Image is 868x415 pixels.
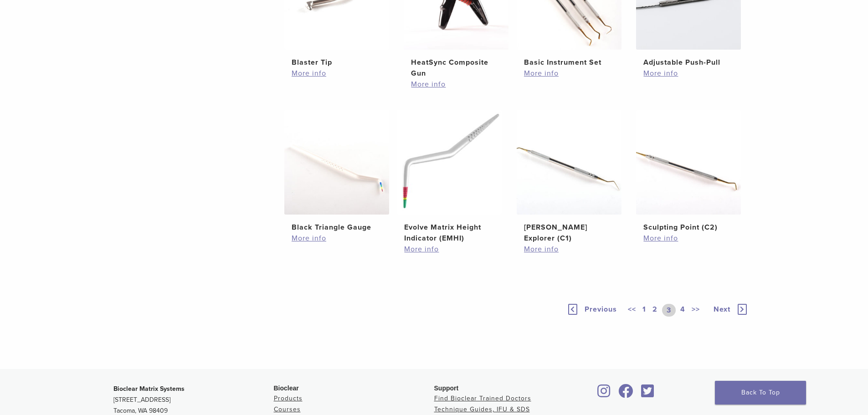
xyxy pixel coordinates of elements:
[284,110,390,233] a: Black Triangle GaugeBlack Triangle Gauge
[274,405,301,413] a: Courses
[434,395,531,402] a: Find Bioclear Trained Doctors
[411,57,501,79] h2: HeatSync Composite Gun
[585,305,617,314] span: Previous
[636,110,742,233] a: Sculpting Point (C2)Sculpting Point (C2)
[678,304,687,317] a: 4
[641,304,648,317] a: 1
[516,110,622,244] a: Clark Explorer (C1)[PERSON_NAME] Explorer (C1)
[524,57,614,68] h2: Basic Instrument Set
[292,222,382,233] h2: Black Triangle Gauge
[397,110,502,215] img: Evolve Matrix Height Indicator (EMHI)
[662,304,676,317] a: 3
[638,389,657,399] a: Bioclear
[636,110,741,215] img: Sculpting Point (C2)
[616,389,637,399] a: Bioclear
[715,381,806,405] a: Back To Top
[517,110,621,215] img: Clark Explorer (C1)
[434,405,530,413] a: Technique Guides, IFU & SDS
[524,68,614,79] a: More info
[404,244,494,255] a: More info
[292,68,382,79] a: More info
[626,304,638,317] a: <<
[643,57,734,68] h2: Adjustable Push-Pull
[714,305,730,314] span: Next
[292,233,382,244] a: More info
[274,395,303,402] a: Products
[524,222,614,244] h2: [PERSON_NAME] Explorer (C1)
[404,222,494,244] h2: Evolve Matrix Height Indicator (EMHI)
[396,110,503,244] a: Evolve Matrix Height Indicator (EMHI)Evolve Matrix Height Indicator (EMHI)
[274,384,299,392] span: Bioclear
[113,385,185,393] strong: Bioclear Matrix Systems
[411,79,501,90] a: More info
[292,57,382,68] h2: Blaster Tip
[643,68,734,79] a: More info
[690,304,702,317] a: >>
[595,389,614,399] a: Bioclear
[651,304,659,317] a: 2
[643,222,734,233] h2: Sculpting Point (C2)
[524,244,614,255] a: More info
[434,384,459,392] span: Support
[643,233,734,244] a: More info
[284,110,389,215] img: Black Triangle Gauge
